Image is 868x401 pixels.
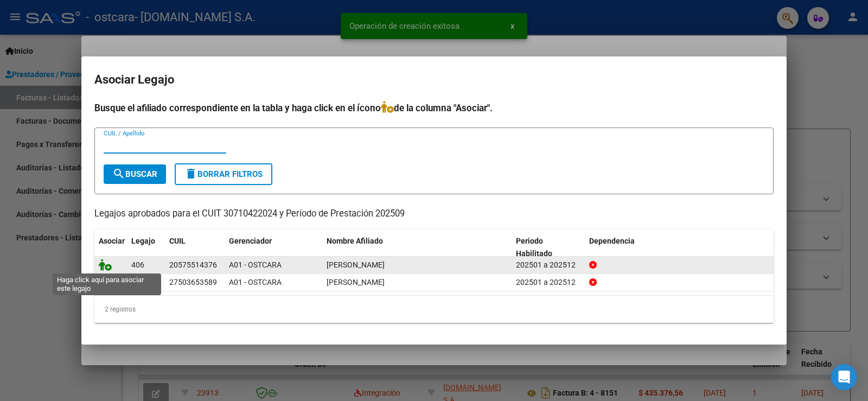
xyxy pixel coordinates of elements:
datatable-header-cell: Dependencia [585,230,774,265]
div: 20575514376 [169,259,217,271]
span: A01 - OSTCARA [229,278,282,287]
span: Gerenciador [229,237,272,245]
span: Dependencia [589,237,635,245]
span: Asociar [99,237,125,245]
datatable-header-cell: Asociar [94,230,127,265]
div: 202501 a 202512 [516,276,580,289]
span: CUIL [169,237,186,245]
span: BONI MALENA SOLEDAD [327,278,385,287]
h4: Busque el afiliado correspondiente en la tabla y haga click en el ícono de la columna "Asociar". [94,101,774,115]
mat-icon: search [112,167,125,180]
button: Borrar Filtros [175,163,272,185]
div: 202501 a 202512 [516,259,580,271]
p: Legajos aprobados para el CUIT 30710422024 y Período de Prestación 202509 [94,207,774,221]
datatable-header-cell: Gerenciador [225,230,322,265]
h2: Asociar Legajo [94,69,774,90]
span: Buscar [112,169,157,179]
span: Legajo [131,237,155,245]
span: BONI BAUTISTA ENRIQUE [327,260,385,269]
span: 324 [131,278,144,287]
div: 27503653589 [169,276,217,289]
mat-icon: delete [184,167,197,180]
div: Open Intercom Messenger [831,364,857,390]
span: Periodo Habilitado [516,237,552,258]
span: Nombre Afiliado [327,237,383,245]
button: Buscar [104,164,166,184]
span: 406 [131,260,144,269]
datatable-header-cell: Legajo [127,230,165,265]
datatable-header-cell: Nombre Afiliado [322,230,512,265]
div: 2 registros [94,296,774,323]
datatable-header-cell: Periodo Habilitado [512,230,585,265]
span: Borrar Filtros [184,169,263,179]
datatable-header-cell: CUIL [165,230,225,265]
span: A01 - OSTCARA [229,260,282,269]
